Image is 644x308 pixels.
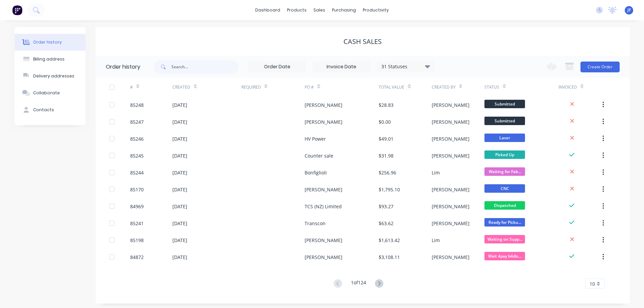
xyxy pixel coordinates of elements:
div: 85246 [130,135,144,142]
div: Required [241,78,305,96]
button: Order history [15,34,86,51]
div: [DATE] [172,203,187,210]
span: Dispatched [484,201,525,210]
div: 1 of 124 [351,279,366,289]
div: Order history [106,63,140,71]
input: Order Date [249,62,306,72]
div: 31 Statuses [377,63,434,70]
span: 10 [590,280,595,287]
button: Delivery addresses [15,68,86,85]
div: [PERSON_NAME] [305,237,342,244]
div: PO # [305,78,379,96]
div: $31.98 [379,152,393,159]
div: purchasing [329,5,359,15]
span: Submitted [484,100,525,108]
div: products [284,5,310,15]
div: 85244 [130,169,144,176]
span: Picked Up [484,150,525,159]
div: $0.00 [379,118,391,125]
div: Total Value [379,84,404,90]
div: Collaborate [33,90,60,96]
div: Created By [432,84,456,90]
div: [PERSON_NAME] [432,101,470,109]
div: Created By [432,78,484,96]
div: [PERSON_NAME] [432,203,470,210]
div: $1,795.10 [379,186,400,193]
div: [DATE] [172,254,187,261]
span: Ready for Picku... [484,218,525,227]
div: [PERSON_NAME] [432,135,470,142]
div: TCS (NZ) Limited [305,203,342,210]
div: PO # [305,84,314,90]
div: [PERSON_NAME] [432,254,470,261]
div: Invoiced [558,78,601,96]
div: [PERSON_NAME] [432,186,470,193]
div: Billing address [33,56,65,62]
div: productivity [359,5,392,15]
div: Cash Sales [343,38,382,46]
div: [DATE] [172,135,187,142]
div: Total Value [379,78,431,96]
button: Collaborate [15,85,86,101]
input: Invoice Date [313,62,370,72]
span: Waiting for Fab... [484,167,525,176]
div: [PERSON_NAME] [305,118,342,125]
div: [DATE] [172,220,187,227]
span: JF [627,7,631,13]
div: $1,613.42 [379,237,400,244]
div: [PERSON_NAME] [305,254,342,261]
div: [DATE] [172,152,187,159]
div: 84969 [130,203,144,210]
div: # [130,84,133,90]
div: [PERSON_NAME] [305,101,342,109]
div: [DATE] [172,101,187,109]
div: Required [241,84,261,90]
div: HV Power [305,135,326,142]
span: Submitted [484,117,525,125]
input: Search... [171,60,238,74]
div: Invoiced [558,84,577,90]
span: Wait 4pay b4dis... [484,252,525,260]
div: sales [310,5,329,15]
div: [PERSON_NAME] [432,118,470,125]
div: Order history [33,39,62,45]
div: $3,108.11 [379,254,400,261]
div: Status [484,84,499,90]
div: Status [484,78,558,96]
div: $28.83 [379,101,393,109]
div: [PERSON_NAME] [305,186,342,193]
img: Factory [12,5,22,15]
div: # [130,78,172,96]
div: [DATE] [172,169,187,176]
div: 84872 [130,254,144,261]
div: Delivery addresses [33,73,74,79]
span: Waiting on Supp... [484,235,525,243]
div: $93.27 [379,203,393,210]
div: $63.62 [379,220,393,227]
button: Create Order [580,62,620,72]
div: Contacts [33,107,54,113]
button: Billing address [15,51,86,68]
div: Created [172,84,190,90]
div: 85247 [130,118,144,125]
button: Contacts [15,101,86,118]
a: dashboard [252,5,284,15]
span: CNC [484,184,525,193]
div: Counter sale [305,152,333,159]
div: Lim [432,169,440,176]
div: 85248 [130,101,144,109]
div: 85245 [130,152,144,159]
div: $256.96 [379,169,396,176]
div: 85170 [130,186,144,193]
div: 85198 [130,237,144,244]
div: Created [172,78,241,96]
div: 85241 [130,220,144,227]
div: $49.01 [379,135,393,142]
div: [DATE] [172,186,187,193]
div: Bonfiglioli [305,169,327,176]
div: [DATE] [172,118,187,125]
div: [DATE] [172,237,187,244]
div: Lim [432,237,440,244]
div: Transcon [305,220,326,227]
div: [PERSON_NAME] [432,220,470,227]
